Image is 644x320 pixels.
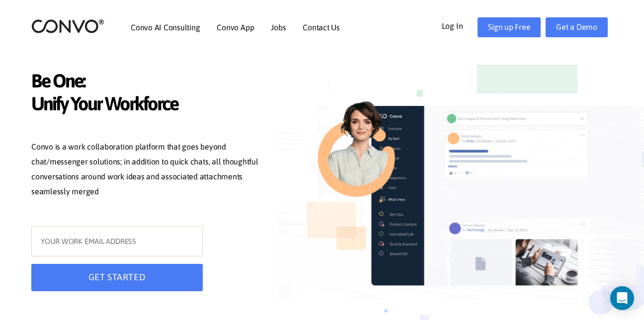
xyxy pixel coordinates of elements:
[31,140,265,201] p: Convo is a work collaboration platform that goes beyond chat/messenger solutions; in addition to ...
[442,17,478,33] a: Log In
[610,286,634,310] div: Open Intercom Messenger
[131,23,200,31] a: Convo AI Consulting
[303,23,340,31] a: Contact Us
[31,264,203,291] button: GET STARTED
[31,18,104,34] img: logo_2.png
[31,227,203,256] input: YOUR WORK EMAIL ADDRESS
[31,92,265,118] span: Unify Your Workforce
[31,70,265,95] span: Be One:
[478,17,541,37] a: Sign up Free
[217,23,254,31] a: Convo App
[546,17,608,37] a: Get a Demo
[271,23,286,31] a: Jobs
